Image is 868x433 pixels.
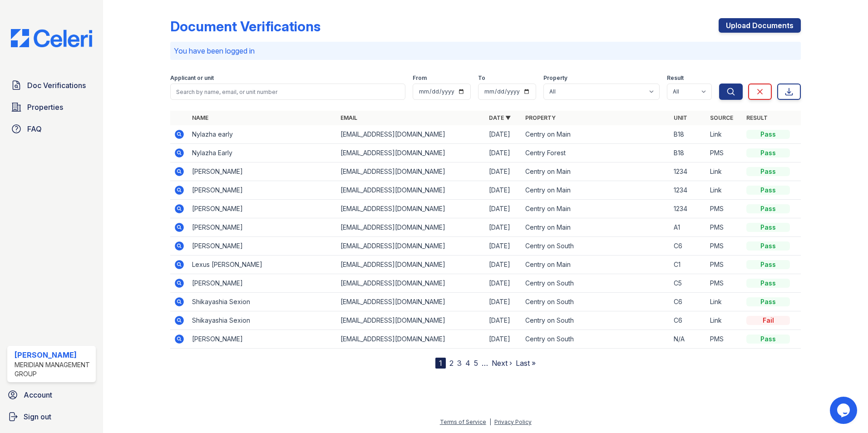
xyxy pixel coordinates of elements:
[746,148,790,157] div: Pass
[670,237,706,256] td: C6
[522,274,670,293] td: Centry on South
[337,162,485,181] td: [EMAIL_ADDRESS][DOMAIN_NAME]
[27,102,63,113] span: Properties
[188,274,337,293] td: [PERSON_NAME]
[337,293,485,311] td: [EMAIL_ADDRESS][DOMAIN_NAME]
[485,125,522,144] td: [DATE]
[24,411,51,422] span: Sign out
[192,114,208,121] a: Name
[485,256,522,274] td: [DATE]
[24,389,52,400] span: Account
[188,181,337,200] td: [PERSON_NAME]
[746,279,790,288] div: Pass
[719,18,801,33] a: Upload Documents
[706,256,743,274] td: PMS
[522,125,670,144] td: Centry on Main
[337,125,485,144] td: [EMAIL_ADDRESS][DOMAIN_NAME]
[482,358,488,369] span: …
[706,274,743,293] td: PMS
[522,256,670,274] td: Centry on Main
[485,293,522,311] td: [DATE]
[440,418,486,425] a: Terms of Service
[710,114,733,121] a: Source
[188,293,337,311] td: Shikayashia Sexion
[706,293,743,311] td: Link
[188,125,337,144] td: Nylazha early
[485,181,522,200] td: [DATE]
[746,130,790,139] div: Pass
[174,45,797,56] p: You have been logged in
[670,330,706,349] td: N/A
[170,84,405,100] input: Search by name, email, or unit number
[516,359,536,368] a: Last »
[830,397,859,424] iframe: chat widget
[170,74,214,82] label: Applicant or unit
[337,144,485,162] td: [EMAIL_ADDRESS][DOMAIN_NAME]
[706,237,743,256] td: PMS
[522,200,670,218] td: Centry on Main
[670,162,706,181] td: 1234
[7,76,96,94] a: Doc Verifications
[337,237,485,256] td: [EMAIL_ADDRESS][DOMAIN_NAME]
[188,237,337,256] td: [PERSON_NAME]
[485,330,522,349] td: [DATE]
[188,218,337,237] td: [PERSON_NAME]
[706,144,743,162] td: PMS
[746,114,768,121] a: Result
[670,256,706,274] td: C1
[706,218,743,237] td: PMS
[746,223,790,232] div: Pass
[188,144,337,162] td: Nylazha Early
[337,330,485,349] td: [EMAIL_ADDRESS][DOMAIN_NAME]
[485,162,522,181] td: [DATE]
[188,256,337,274] td: Lexus [PERSON_NAME]
[485,218,522,237] td: [DATE]
[670,144,706,162] td: B18
[478,74,485,82] label: To
[489,418,491,425] div: |
[4,29,99,47] img: CE_Logo_Blue-a8612792a0a2168367f1c8372b55b34899dd931a85d93a1a3d3e32e68fde9ad4.png
[674,114,687,121] a: Unit
[670,293,706,311] td: C6
[337,181,485,200] td: [EMAIL_ADDRESS][DOMAIN_NAME]
[543,74,567,82] label: Property
[670,311,706,330] td: C6
[188,162,337,181] td: [PERSON_NAME]
[340,114,357,121] a: Email
[746,260,790,269] div: Pass
[15,349,92,360] div: [PERSON_NAME]
[465,359,470,368] a: 4
[670,274,706,293] td: C5
[27,123,42,134] span: FAQ
[435,358,446,369] div: 1
[474,359,478,368] a: 5
[522,162,670,181] td: Centry on Main
[522,218,670,237] td: Centry on Main
[485,237,522,256] td: [DATE]
[188,311,337,330] td: Shikayashia Sexion
[485,144,522,162] td: [DATE]
[746,316,790,325] div: Fail
[746,167,790,176] div: Pass
[706,200,743,218] td: PMS
[485,311,522,330] td: [DATE]
[457,359,462,368] a: 3
[522,293,670,311] td: Centry on South
[670,218,706,237] td: A1
[522,237,670,256] td: Centry on South
[27,80,86,91] span: Doc Verifications
[670,200,706,218] td: 1234
[492,359,512,368] a: Next ›
[706,311,743,330] td: Link
[485,274,522,293] td: [DATE]
[746,204,790,213] div: Pass
[706,125,743,144] td: Link
[706,181,743,200] td: Link
[337,256,485,274] td: [EMAIL_ADDRESS][DOMAIN_NAME]
[15,360,92,379] div: Meridian Management Group
[449,359,454,368] a: 2
[4,408,99,426] a: Sign out
[188,200,337,218] td: [PERSON_NAME]
[489,114,511,121] a: Date ▼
